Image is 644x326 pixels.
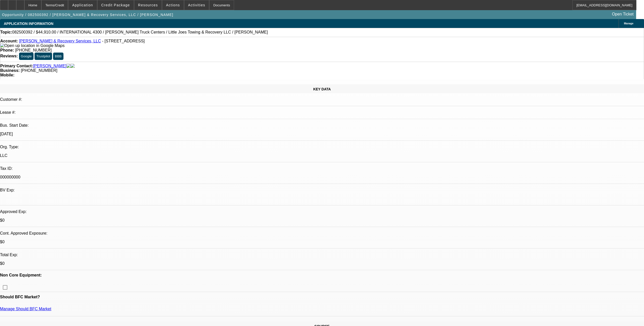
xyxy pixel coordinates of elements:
span: - [STREET_ADDRESS] [102,39,145,43]
button: Resources [134,0,162,10]
img: facebook-icon.png [67,64,71,68]
img: Open up location in Google Maps [0,43,64,48]
strong: Primary Contact: [0,64,33,68]
strong: Phone: [0,48,14,52]
span: 082500392 / $44,910.00 / INTERNATIONAL 4300 / [PERSON_NAME] Truck Centers / Little Joes Towing & ... [12,30,268,35]
button: Credit Package [97,0,134,10]
span: KEY DATA [313,87,331,91]
span: Opportunity / 082500392 / [PERSON_NAME] & Recovery Services, LLC / [PERSON_NAME] [2,13,173,17]
a: [PERSON_NAME] & Recovery Services, LLC [19,39,101,43]
button: Actions [162,0,184,10]
button: Activities [184,0,209,10]
span: Manage [624,22,633,25]
strong: Reviews: [0,54,18,58]
button: Trustpilot [35,53,52,60]
strong: Business: [0,68,20,73]
span: Credit Package [101,3,130,7]
span: [PHONE_NUMBER] [15,48,52,52]
span: [PHONE_NUMBER] [21,68,57,73]
strong: Topic: [0,30,12,35]
span: Actions [166,3,180,7]
img: linkedin-icon.png [71,64,75,68]
span: Activities [188,3,205,7]
button: Google [19,53,34,60]
span: APPLICATION INFORMATION [4,22,53,26]
button: Application [68,0,97,10]
a: View Google Maps [0,43,64,48]
strong: Account: [0,39,18,43]
a: [PERSON_NAME] [33,64,67,68]
button: BBB [53,53,63,60]
span: Application [72,3,93,7]
strong: Mobile: [0,73,14,77]
span: Resources [138,3,158,7]
a: Open Ticket [610,10,636,19]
